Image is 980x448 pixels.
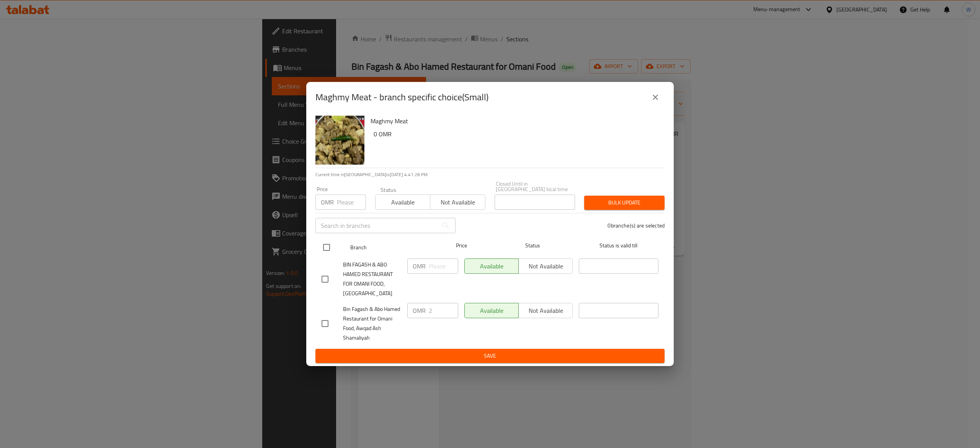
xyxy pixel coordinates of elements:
span: Price [436,241,487,250]
img: Maghmy Meat [315,116,364,165]
h2: Maghmy Meat - branch specific choice(Small) [315,91,488,103]
span: Branch [350,243,430,252]
p: OMR [413,262,426,271]
h6: Maghmy Meat [371,116,658,126]
span: Bulk update [590,198,658,208]
button: close [646,88,665,106]
p: 0 branche(s) are selected [608,222,665,229]
span: Bin Fagash & Abo Hamed Restaurant for Omani Food, Awqad Ash Shamaliyah [343,304,401,343]
span: Not available [433,197,482,208]
p: OMR [321,198,334,207]
p: OMR [413,306,426,315]
input: Please enter price [429,303,458,318]
span: BIN FAGASH & ABO HAMED RESTAURANT FOR OMANI FOOD, [GEOGRAPHIC_DATA] [343,260,401,298]
button: Available [375,195,430,210]
button: Bulk update [584,196,665,210]
input: Please enter price [429,258,458,274]
span: Status [493,241,573,250]
input: Please enter price [337,195,366,210]
span: Available [379,197,427,208]
button: Not available [430,195,485,210]
button: Save [315,349,665,363]
span: Save [322,351,658,361]
p: Current time in [GEOGRAPHIC_DATA] is [DATE] 4:41:28 PM [315,171,665,178]
h6: 0 OMR [374,129,658,139]
input: Search in branches [315,218,438,233]
span: Status is valid till [579,241,658,250]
